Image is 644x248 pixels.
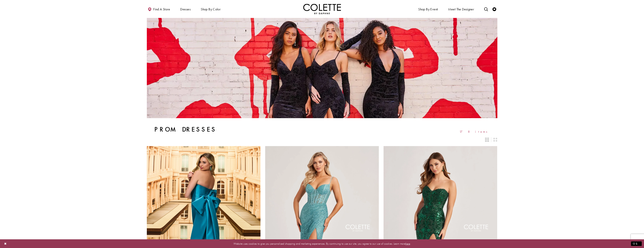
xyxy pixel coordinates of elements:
[2,240,9,247] button: Close Dialog
[179,4,191,14] span: Dresses
[303,4,341,14] a: Visit Home Page
[492,4,497,14] a: Check Wishlist
[448,7,474,11] span: Meet the designer
[418,7,438,11] span: Shop By Event
[154,126,217,133] h1: Prom Dresses
[493,138,497,142] span: Switch layout to 2 columns
[147,4,171,14] a: Find a store
[201,7,221,11] span: Shop by color
[303,4,341,14] img: Colette by Daphne
[180,7,191,11] span: Dresses
[447,4,475,14] a: Meet the designer
[27,241,617,246] p: Website uses cookies to give you personalized shopping and marketing experiences. By continuing t...
[405,242,410,245] a: here
[153,7,170,11] span: Find a store
[459,130,490,133] span: 178 items
[631,241,642,246] button: Submit Dialog
[483,4,489,14] a: Toggle search
[417,4,439,14] span: Shop By Event
[145,136,500,144] div: Layout Controls
[200,4,221,14] span: Shop by color
[485,138,489,142] span: Switch layout to 3 columns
